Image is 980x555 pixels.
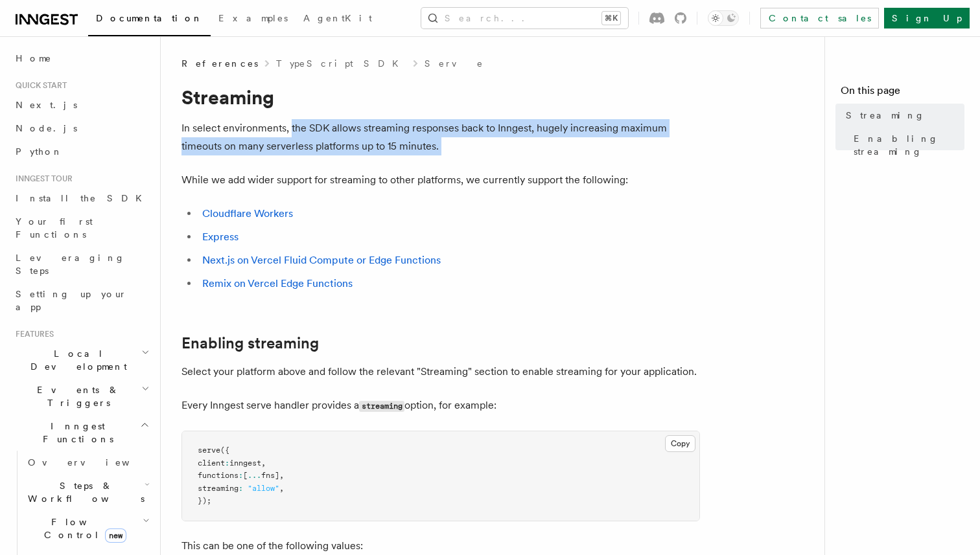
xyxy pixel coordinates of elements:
a: Cloudflare Workers [202,207,293,220]
a: Setting up your app [10,282,152,319]
span: Streaming [846,109,925,122]
button: Flow Controlnew [23,510,152,547]
span: , [279,471,284,480]
span: Node.js [16,123,77,133]
a: Your first Functions [10,210,152,246]
kbd: ⌘K [602,12,620,25]
a: Next.js [10,93,152,117]
span: Features [10,329,54,339]
span: Install the SDK [16,193,150,203]
button: Events & Triggers [10,378,152,414]
span: , [279,484,284,493]
span: Next.js [16,100,77,110]
h4: On this page [841,83,964,104]
a: Remix on Vercel Edge Functions [202,277,353,289]
p: Every Inngest serve handler provides a option, for example: [181,396,700,415]
a: Enabling streaming [181,334,319,352]
span: Python [16,146,63,157]
a: TypeScript SDK [276,57,406,70]
span: "allow" [248,484,279,493]
span: Inngest tour [10,174,73,184]
button: Copy [665,435,695,452]
span: }); [198,496,211,505]
a: Streaming [841,104,964,127]
span: serve [198,446,220,455]
span: Setting up your app [16,289,127,312]
button: Steps & Workflows [23,474,152,510]
span: : [239,484,243,493]
span: inngest [229,459,261,468]
span: Local Development [10,347,141,373]
span: Enabling streaming [854,132,964,158]
button: Toggle dark mode [708,10,739,26]
a: Install the SDK [10,187,152,210]
h1: Streaming [181,85,700,109]
a: Python [10,140,152,163]
a: Home [10,47,152,70]
span: Your first Functions [16,216,93,240]
code: streaming [359,401,404,412]
span: Steps & Workflows [23,479,145,505]
span: Home [16,52,52,65]
p: In select environments, the SDK allows streaming responses back to Inngest, hugely increasing max... [181,119,700,155]
a: AgentKit [296,4,380,35]
button: Inngest Functions [10,414,152,451]
a: Express [202,231,239,243]
span: References [181,57,258,70]
a: Sign Up [884,8,970,28]
span: ({ [220,446,229,455]
span: : [225,459,229,468]
span: fns] [261,471,279,480]
a: Node.js [10,117,152,140]
p: While we add wider support for streaming to other platforms, we currently support the following: [181,171,700,189]
span: ... [248,471,261,480]
a: Contact sales [760,8,879,28]
span: Leveraging Steps [16,253,125,276]
span: Overview [28,457,161,468]
a: Serve [425,57,484,70]
span: , [261,459,266,468]
span: streaming [198,484,239,493]
a: Overview [23,451,152,474]
span: AgentKit [303,13,372,23]
span: Inngest Functions [10,420,140,446]
p: Select your platform above and follow the relevant "Streaming" section to enable streaming for yo... [181,363,700,381]
button: Local Development [10,342,152,378]
span: [ [243,471,248,480]
span: new [105,528,126,543]
span: client [198,459,225,468]
a: Next.js on Vercel Fluid Compute or Edge Functions [202,254,441,266]
button: Search...⌘K [421,8,628,28]
span: Examples [218,13,288,23]
a: Enabling streaming [848,127,964,163]
span: functions [198,471,239,480]
a: Examples [211,4,296,35]
span: : [239,471,243,480]
a: Leveraging Steps [10,246,152,282]
span: Documentation [96,13,203,23]
span: Flow Control [23,515,143,541]
span: Quick start [10,80,67,91]
a: Documentation [88,4,211,36]
p: This can be one of the following values: [181,537,700,555]
span: Events & Triggers [10,383,141,409]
